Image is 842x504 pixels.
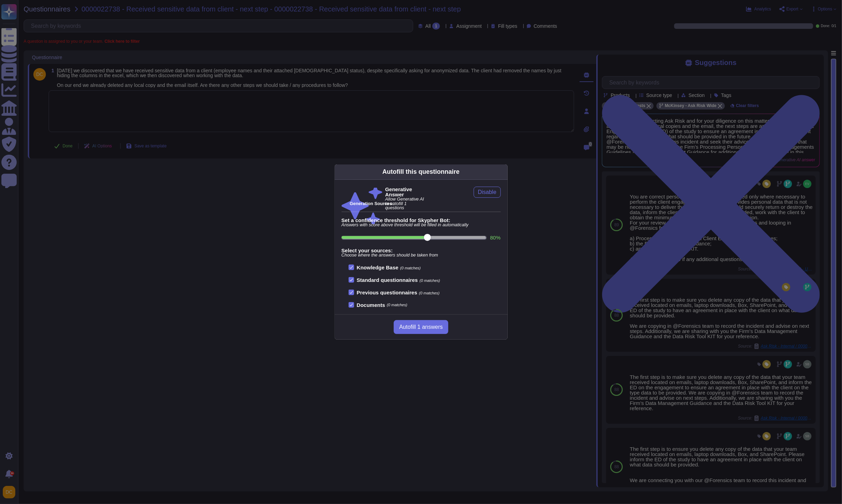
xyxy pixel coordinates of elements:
[342,218,501,223] b: Set a confidence threshold for Skypher Bot:
[394,320,448,334] button: Autofill 1 answers
[419,278,440,283] span: (0 matches)
[357,277,418,283] b: Standard questionnaires
[342,253,501,258] span: Choose where the answers should be taken from
[478,189,496,195] span: Disable
[357,302,385,308] b: Documents
[490,235,500,240] label: 80 %
[400,266,421,270] span: (0 matches)
[382,167,459,177] div: Autofill this questionnaire
[385,197,426,210] span: Allow Generative AI to autofill 1 questions
[474,187,500,198] button: Disable
[342,223,501,227] span: Answers with score above threshold will be filled in automatically
[350,201,395,206] b: Generation Sources :
[385,187,426,197] b: Generative Answer
[357,290,417,295] b: Previous questionnaires
[342,248,501,253] b: Select your sources:
[419,291,440,295] span: (0 matches)
[357,265,399,270] b: Knowledge Base
[387,303,407,307] span: (0 matches)
[399,324,443,330] span: Autofill 1 answers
